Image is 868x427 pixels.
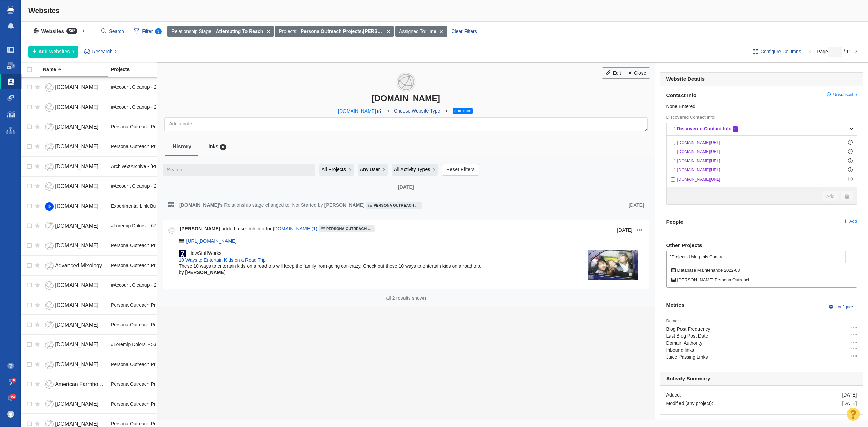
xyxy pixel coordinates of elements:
[55,362,98,367] span: [DOMAIN_NAME]
[677,277,751,283] span: [PERSON_NAME] Persona Outreach
[827,92,857,98] a: Unsubscribe
[399,28,426,35] span: Assigned To:
[43,359,105,371] a: [DOMAIN_NAME]
[111,396,156,411] div: Persona Outreach Projects\[PERSON_NAME] Persona Outreach
[279,28,297,35] span: Projects:
[448,26,481,37] div: Clear Filters
[111,80,156,95] div: #Account Cleanup - 2021, Archive\zArchive - [PERSON_NAME]\[PERSON_NAME] - Maryville MVU\[GEOGRAPH...
[846,348,862,364] img: anim-ellipsis.gif
[677,126,732,131] strong: Discovered Contact Info
[111,377,156,391] div: Persona Outreach Projects\[PERSON_NAME] Persona Outreach, Persona Outreach Projects\[PERSON_NAME]...
[111,67,161,72] div: Projects
[111,278,156,292] div: #Account Cleanup - 2021, Persona Outreach Projects\[PERSON_NAME] Persona Outreach, Team 3 - [PERS...
[55,381,120,387] span: American Farmhouse Style
[55,124,98,130] span: [DOMAIN_NAME]
[669,254,672,259] span: 2
[666,347,699,353] i: Inbound links
[666,340,707,346] i: Domain Authority
[677,149,838,155] span: [DOMAIN_NAME][URL]
[205,143,218,149] span: Links
[677,168,838,173] span: [DOMAIN_NAME][URL]
[817,49,851,54] span: Page / 11
[846,334,862,350] img: anim-ellipsis.gif
[453,108,473,114] span: Add tags
[28,46,78,58] button: Add Websites
[625,67,650,79] a: Close
[666,354,713,360] i: Juice Passing Links
[43,201,105,212] a: [DOMAIN_NAME]
[43,398,105,410] a: [DOMAIN_NAME]
[430,28,436,35] strong: me
[111,139,156,154] div: Persona Outreach Projects\[PERSON_NAME] Persona Outreach
[386,107,390,115] span: •
[666,114,716,120] label: Discovered Contact Info:
[666,392,842,398] div: Added:
[220,144,226,150] span: 0
[43,319,105,331] a: [DOMAIN_NAME]
[55,223,98,229] span: [DOMAIN_NAME]
[666,219,844,225] span: People
[846,327,862,343] img: anim-ellipsis.gif
[28,6,60,14] span: Websites
[602,67,625,79] a: Edit
[43,141,105,153] a: [DOMAIN_NAME]
[157,93,655,103] div: lifestyle.howstuffworks.com
[55,84,98,90] span: [DOMAIN_NAME]
[7,6,14,14] img: buzzstream_logo_iconsimple.png
[677,159,838,164] span: [DOMAIN_NAME][URL]
[666,400,842,406] div: Modified (any project):
[55,203,98,209] span: [DOMAIN_NAME]
[666,92,827,98] span: Contact Info
[111,238,156,253] div: Persona Outreach Projects\[PERSON_NAME] Persona Outreach
[43,181,105,192] a: [DOMAIN_NAME]
[677,267,740,273] span: Database Maintenance 2022-08
[660,73,863,86] h6: Website Details
[43,220,105,232] a: [DOMAIN_NAME]
[55,302,98,308] span: [DOMAIN_NAME]
[825,302,857,312] a: configure
[842,400,857,406] div: [DATE]
[43,67,110,72] div: Name
[165,136,198,157] a: History
[677,177,838,182] span: [DOMAIN_NAME][URL]
[398,74,414,90] img: default_avatar_media.png
[666,326,715,332] i: Blog Post Frequency
[55,144,98,149] span: [DOMAIN_NAME]
[55,401,98,407] span: [DOMAIN_NAME]
[43,67,110,73] a: Name
[111,258,156,272] div: Persona Outreach Projects\[US_STATE] Persona Outreach, Persona Outreach Projects\[PERSON_NAME] Pe...
[660,372,863,386] h6: Activity Summary
[130,25,165,38] span: Filter
[111,357,156,371] div: Persona Outreach Projects\[PERSON_NAME] Persona Outreach, Persona Outreach Projects\[PERSON_NAME]...
[338,108,386,114] a: [DOMAIN_NAME]
[666,333,713,339] i: Last Blog Post Date
[301,28,383,35] strong: Persona Outreach Projects\[PERSON_NAME] Persona Outreach
[7,411,14,418] img: 5fdd85798f82c50f5c45a90349a4caae
[111,298,156,312] div: Persona Outreach Projects\[PERSON_NAME] Persona Outreach, Team 2 - [PERSON_NAME] | [PERSON_NAME] ...
[9,394,17,399] span: 24
[111,337,156,352] div: #Loremip Dolorsi - 5343, Ametcon\Adipis Elitsed\#Doeius Tempori (Utla'e)\DoloRemag - Aliqua Enima...
[846,320,862,336] img: anim-ellipsis.gif
[80,46,121,58] button: Research
[111,317,156,332] div: Persona Outreach Projects\[PERSON_NAME] Persona Outreach
[43,280,105,291] a: [DOMAIN_NAME]
[733,126,738,132] span: 5
[43,82,105,94] a: [DOMAIN_NAME]
[667,251,857,263] div: Projects Using this Contact
[444,107,448,115] span: •
[92,48,113,55] span: Research
[844,219,857,225] a: Add
[55,322,98,328] span: [DOMAIN_NAME]
[55,342,98,347] span: [DOMAIN_NAME]
[846,341,862,357] img: anim-ellipsis.gif
[390,105,444,117] a: Choose Website Type
[55,421,98,427] span: [DOMAIN_NAME]
[99,25,127,37] input: Search
[111,100,156,114] div: #Account Cleanup - 2021, Archive\Former Clients\#Former Clients ([PERSON_NAME]'s)\Former Clients ...
[55,164,98,169] span: [DOMAIN_NAME]
[55,104,98,110] span: [DOMAIN_NAME]
[666,319,681,323] span: Domain
[666,242,857,248] h6: Other Projects
[55,263,102,268] span: Advanced Mixology
[55,282,98,288] span: [DOMAIN_NAME]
